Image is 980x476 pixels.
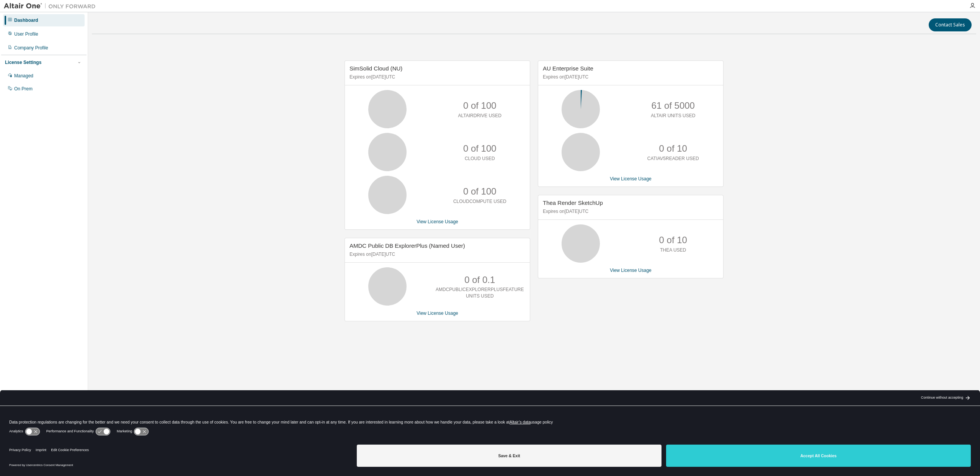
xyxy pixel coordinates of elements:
span: AMDC Public DB ExplorerPlus (Named User) [350,242,465,249]
div: User Profile [14,31,38,37]
p: 0 of 10 [659,142,687,155]
p: CLOUDCOMPUTE USED [453,198,506,205]
div: Managed [14,73,33,79]
div: On Prem [14,86,33,92]
p: Expires on [DATE] UTC [543,74,717,80]
button: Contact Sales [929,18,972,31]
p: 0 of 10 [659,234,687,247]
span: AU Enterprise Suite [543,65,593,72]
div: Company Profile [14,45,48,51]
p: CLOUD USED [465,155,495,162]
p: Expires on [DATE] UTC [350,74,523,80]
p: 0 of 100 [463,99,497,112]
a: View License Usage [416,311,458,316]
p: THEA USED [660,247,686,254]
a: View License Usage [416,219,458,224]
span: SimSolid Cloud (NU) [350,65,402,72]
p: AMDCPUBLICEXPLORERPLUSFEATURE UNITS USED [436,286,524,299]
p: CATIAV5READER USED [647,155,699,162]
div: Dashboard [14,17,38,23]
p: 0 of 100 [463,142,497,155]
p: 0 of 0.1 [464,273,495,286]
a: View License Usage [610,176,652,182]
p: Expires on [DATE] UTC [543,208,717,215]
img: Altair One [4,2,100,10]
a: View License Usage [610,268,652,273]
p: 61 of 5000 [652,99,695,112]
p: ALTAIRDRIVE USED [458,113,501,119]
div: License Settings [5,59,41,65]
p: Expires on [DATE] UTC [350,251,523,258]
p: 0 of 100 [463,185,497,198]
p: ALTAIR UNITS USED [651,113,695,119]
span: Thea Render SketchUp [543,200,603,206]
